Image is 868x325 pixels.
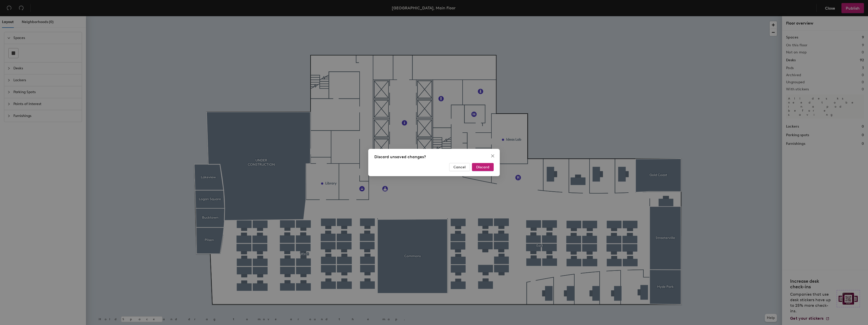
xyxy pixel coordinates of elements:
[489,154,497,158] span: Close
[491,154,495,158] span: close
[489,152,497,160] button: Close
[476,165,489,169] span: Discard
[374,154,494,160] div: Discard unsaved changes?
[449,163,470,171] button: Cancel
[472,163,494,171] button: Discard
[453,165,466,169] span: Cancel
